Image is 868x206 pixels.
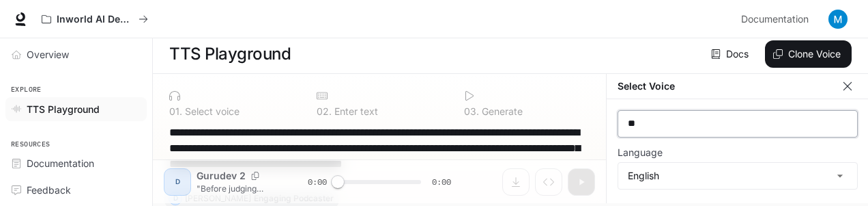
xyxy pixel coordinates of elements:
[765,40,852,68] button: Clone Voice
[736,5,819,33] a: Documentation
[57,14,133,25] p: Inworld AI Demos
[708,40,754,68] a: Docs
[5,151,147,175] a: Documentation
[169,40,291,68] h1: TTS Playground
[27,156,94,170] span: Documentation
[618,163,857,189] div: English
[464,107,479,116] p: 0 3 .
[182,107,240,116] p: Select voice
[332,107,378,116] p: Enter text
[618,148,663,157] p: Language
[35,5,154,33] button: All workspaces
[27,102,100,116] span: TTS Playground
[317,107,332,116] p: 0 2 .
[169,107,182,116] p: 0 1 .
[27,183,71,197] span: Feedback
[254,194,334,203] p: Engaging Podcaster
[27,47,69,62] span: Overview
[828,10,848,29] img: User avatar
[5,178,147,202] a: Feedback
[479,107,523,116] p: Generate
[741,11,809,28] span: Documentation
[824,5,852,33] button: User avatar
[5,42,147,66] a: Overview
[185,194,251,203] p: [PERSON_NAME]
[5,97,147,121] a: TTS Playground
